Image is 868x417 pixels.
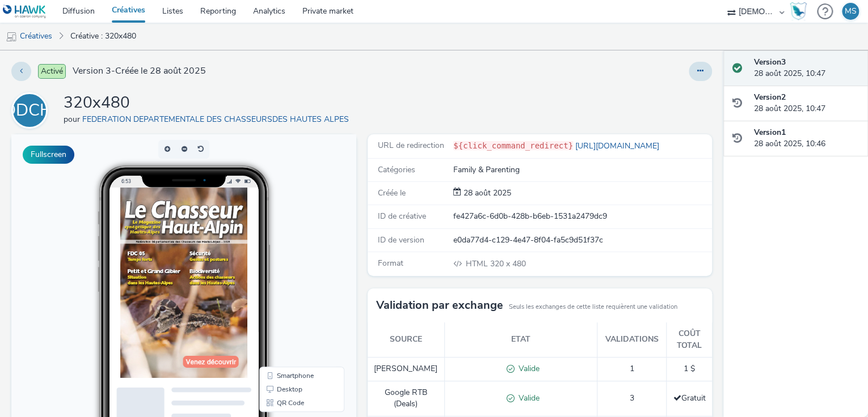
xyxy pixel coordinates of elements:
h1: 320x480 [64,92,353,114]
div: e0da77d4-c129-4e47-8f04-fa5c9d51f37c [453,235,711,246]
span: Smartphone [266,238,302,245]
a: [URL][DOMAIN_NAME] [573,141,664,151]
span: Gratuit [673,393,705,403]
span: ID de créative [378,211,426,222]
span: Version 3 - Créée le 28 août 2025 [73,65,206,78]
img: undefined Logo [3,5,47,19]
span: pour [64,114,82,125]
img: Hawk Academy [790,2,807,20]
strong: Version 1 [753,127,785,138]
span: Desktop [266,252,291,258]
span: 28 août 2025 [461,188,511,198]
span: Valide [515,363,540,374]
span: Valide [515,393,540,403]
strong: Version 3 [753,57,785,67]
span: Créée le [378,188,406,198]
button: Fullscreen [23,146,74,164]
div: Création 28 août 2025, 10:46 [461,188,511,199]
li: QR Code [250,262,331,275]
th: Validations [597,322,667,357]
span: URL de redirection [378,140,444,151]
span: Activé [38,64,66,79]
li: Desktop [250,248,331,262]
small: Seuls les exchanges de cette liste requièrent une validation [509,303,677,312]
a: FEDERATION DEPARTEMENTALE DES CHASSEURSDES HAUTES ALPES [82,114,353,125]
div: 28 août 2025, 10:47 [753,92,859,115]
div: fe427a6c-6d0b-428b-b6eb-1531a2479dc9 [453,211,711,222]
a: Hawk Academy [790,2,811,20]
span: HTML [466,258,490,269]
span: QR Code [266,265,293,272]
div: 28 août 2025, 10:46 [753,127,859,150]
span: 320 x 480 [465,258,526,269]
img: mobile [6,31,17,42]
th: Source [368,322,445,357]
td: [PERSON_NAME] [368,358,445,381]
div: Family & Parenting [453,164,711,176]
a: Créative : 320x480 [65,23,142,50]
span: Format [378,258,403,269]
strong: Version 2 [753,92,785,103]
span: 3 [629,393,634,403]
span: 1 $ [684,363,695,374]
div: MS [845,3,857,20]
td: Google RTB (Deals) [368,381,445,416]
div: 28 août 2025, 10:47 [753,57,859,80]
th: Coût total [666,322,712,357]
span: Catégories [378,164,415,175]
span: 1 [629,363,634,374]
code: ${click_command_redirect} [453,141,573,150]
a: FDDCHA [11,105,52,116]
span: 6:53 [110,44,120,50]
span: ID de version [378,235,424,245]
th: Etat [445,322,597,357]
li: Smartphone [250,235,331,248]
h3: Validation par exchange [376,297,503,314]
